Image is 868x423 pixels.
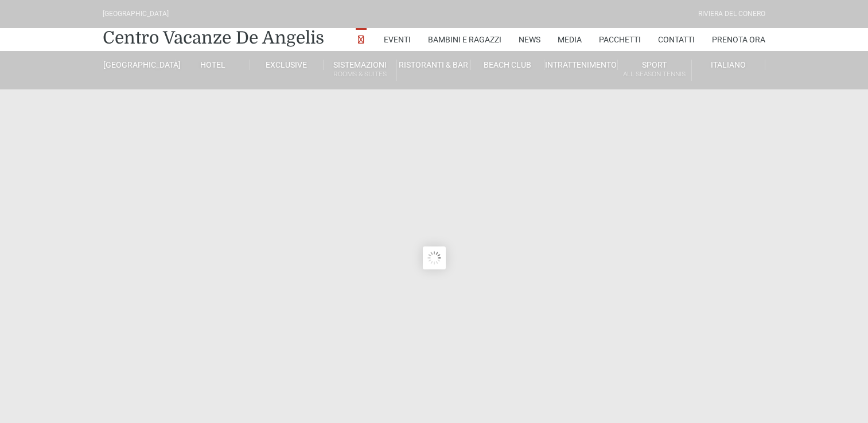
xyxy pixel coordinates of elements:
[384,28,411,51] a: Eventi
[103,26,324,49] a: Centro Vacanze De Angelis
[519,28,540,51] a: News
[250,60,324,70] a: Exclusive
[692,60,765,70] a: Italiano
[471,60,544,70] a: Beach Club
[618,69,691,80] small: All Season Tennis
[324,60,397,81] a: SistemazioniRooms & Suites
[618,60,691,81] a: SportAll Season Tennis
[558,28,582,51] a: Media
[544,60,618,70] a: Intrattenimento
[176,60,250,70] a: Hotel
[711,60,746,69] span: Italiano
[712,28,765,51] a: Prenota Ora
[698,9,765,19] div: Riviera Del Conero
[103,60,176,70] a: [GEOGRAPHIC_DATA]
[428,28,501,51] a: Bambini e Ragazzi
[658,28,695,51] a: Contatti
[599,28,641,51] a: Pacchetti
[103,9,169,19] div: [GEOGRAPHIC_DATA]
[397,60,470,70] a: Ristoranti & Bar
[324,69,396,80] small: Rooms & Suites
